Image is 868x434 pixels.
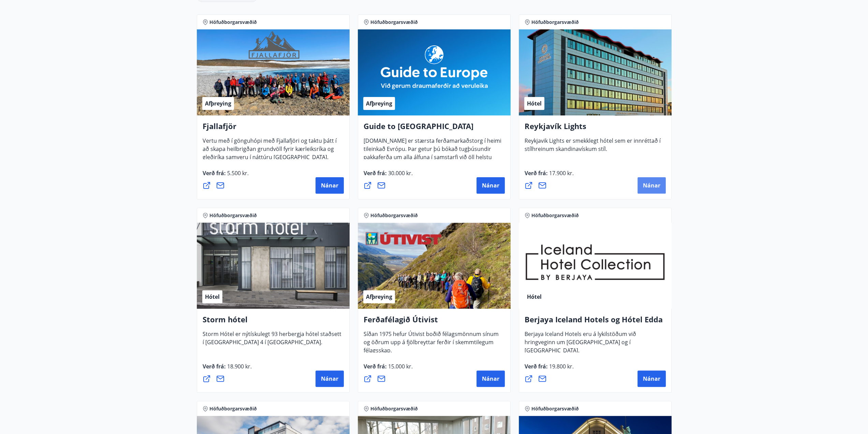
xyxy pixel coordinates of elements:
button: Nánar [637,370,666,387]
span: Höfuðborgarsvæðið [531,19,579,26]
span: Höfuðborgarsvæðið [531,405,579,412]
span: Höfuðborgarsvæðið [370,212,418,219]
span: Nánar [321,182,338,189]
span: Afþreying [366,293,392,300]
span: Reykjavik Lights er smekklegt hótel sem er innréttað í stílhreinum skandinavískum stíl. [525,137,661,158]
span: [DOMAIN_NAME] er stærsta ferðamarkaðstorg í heimi tileinkað Evrópu. Þar getur þú bókað tugþúsundi... [364,137,501,183]
span: 17.900 kr. [548,169,574,177]
span: 5.500 kr. [226,169,249,177]
span: Verð frá : [525,169,574,182]
span: Storm Hótel er nýtískulegt 93 herbergja hótel staðsett í [GEOGRAPHIC_DATA] 4 í [GEOGRAPHIC_DATA]. [203,330,341,351]
span: 18.900 kr. [226,363,252,370]
span: 30.000 kr. [387,169,413,177]
span: Hótel [205,293,220,300]
span: Verð frá : [364,169,413,182]
span: Síðan 1975 hefur Útivist boðið félagsmönnum sínum og öðrum upp á fjölbreyttar ferðir í skemmtileg... [364,330,499,360]
span: Höfuðborgarsvæðið [370,405,418,412]
span: Vertu með í gönguhópi með Fjallafjöri og taktu þátt í að skapa heilbrigðan grundvöll fyrir kærlei... [203,137,337,166]
span: Berjaya Iceland Hotels eru á lykilstöðum við hringveginn um [GEOGRAPHIC_DATA] og í [GEOGRAPHIC_DA... [525,330,636,360]
span: Nánar [482,182,499,189]
button: Nánar [315,177,344,194]
span: Verð frá : [364,363,413,376]
span: 15.000 kr. [387,363,413,370]
span: Nánar [321,375,338,382]
span: Verð frá : [203,169,249,182]
span: Höfuðborgarsvæðið [370,19,418,26]
h4: Reykjavík Lights [525,121,666,137]
button: Nánar [315,370,344,387]
h4: Fjallafjör [203,121,344,137]
h4: Guide to [GEOGRAPHIC_DATA] [364,121,505,137]
button: Nánar [476,370,505,387]
button: Nánar [637,177,666,194]
span: Höfuðborgarsvæðið [531,212,579,219]
h4: Ferðafélagið Útivist [364,314,505,330]
span: Verð frá : [525,363,574,376]
h4: Berjaya Iceland Hotels og Hótel Edda [525,314,666,330]
span: Nánar [482,375,499,382]
span: Hótel [527,293,542,300]
h4: Storm hótel [203,314,344,330]
span: Höfuðborgarsvæðið [209,212,257,219]
span: Nánar [643,375,660,382]
span: Nánar [643,182,660,189]
span: 19.800 kr. [548,363,574,370]
span: Höfuðborgarsvæðið [209,405,257,412]
span: Afþreying [205,100,231,107]
span: Hótel [527,100,542,107]
span: Höfuðborgarsvæðið [209,19,257,26]
span: Verð frá : [203,363,252,376]
button: Nánar [476,177,505,194]
span: Afþreying [366,100,392,107]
